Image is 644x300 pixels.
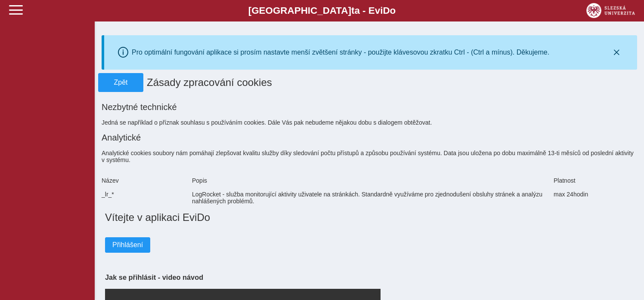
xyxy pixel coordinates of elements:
button: Přihlášení [105,237,150,253]
div: Název [98,174,189,187]
span: D [383,5,390,16]
div: Platnost [550,174,641,187]
span: t [351,5,354,16]
h1: Vítejte v aplikaci EviDo [105,211,634,223]
img: logo_web_su.png [586,3,635,18]
div: LogRocket - služba monitorující aktivity uživatele na stránkách. Standardně využíváme pro zjednod... [189,187,550,208]
span: o [390,5,396,16]
div: Popis [189,174,550,187]
h2: Nezbytné technické [102,102,637,112]
div: _lr_* [98,187,189,208]
b: [GEOGRAPHIC_DATA] a - Evi [26,5,618,16]
h2: Analytické [102,133,637,143]
div: Jedná se například o příznak souhlasu s používáním cookies. Dále Vás pak nebudeme nějakou dobu s ... [98,116,641,129]
h3: Jak se přihlásit - video návod [105,273,634,282]
div: Pro optimální fungování aplikace si prosím nastavte menší zvětšení stránky - použijte klávesovou ... [132,49,549,56]
button: Zpět [98,73,143,92]
div: Analytické cookies soubory nám pomáhají zlepšovat kvalitu služby díky sledování počtu přístupů a ... [98,146,641,167]
span: Přihlášení [112,241,143,249]
h1: Zásady zpracování cookies [143,73,595,92]
span: Zpět [102,79,139,86]
div: max 24hodin [550,187,641,208]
